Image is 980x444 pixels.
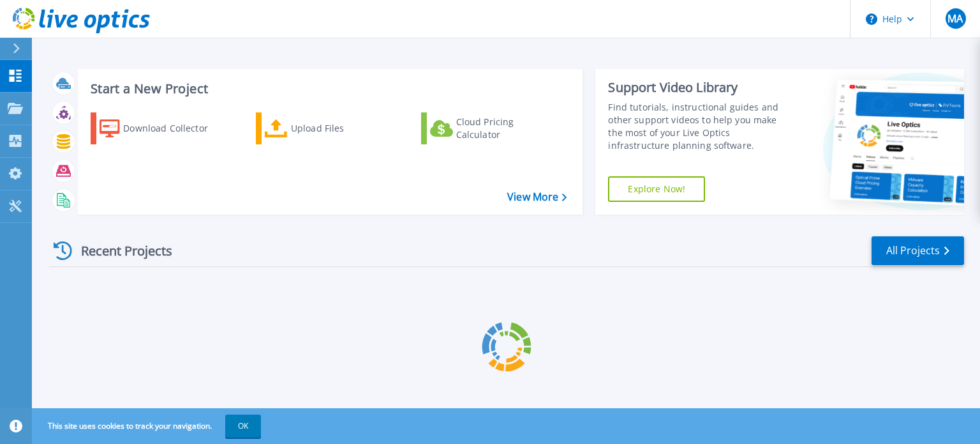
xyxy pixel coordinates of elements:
[456,116,558,141] div: Cloud Pricing Calculator
[421,112,563,144] a: Cloud Pricing Calculator
[91,112,233,144] a: Download Collector
[872,236,964,265] a: All Projects
[608,79,793,96] div: Support Video Library
[91,82,567,96] h3: Start a New Project
[225,415,261,438] button: OK
[35,415,261,438] span: This site uses cookies to track your navigation.
[608,101,793,152] div: Find tutorials, instructional guides and other support videos to help you make the most of your L...
[947,13,963,24] span: MA
[256,112,398,144] a: Upload Files
[608,176,705,202] a: Explore Now!
[507,191,567,203] a: View More
[49,235,189,266] div: Recent Projects
[123,116,225,141] div: Download Collector
[291,116,393,141] div: Upload Files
